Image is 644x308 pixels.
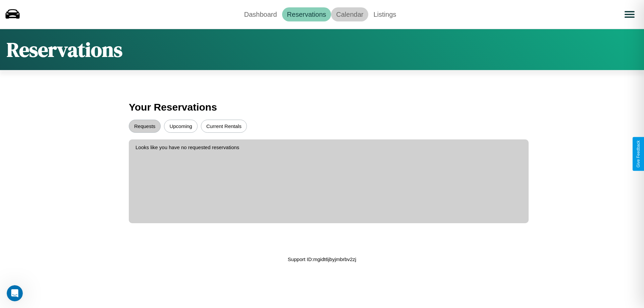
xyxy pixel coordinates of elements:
[282,7,331,21] a: Reservations
[239,7,282,21] a: Dashboard
[368,7,401,21] a: Listings
[164,120,198,133] button: Upcoming
[201,120,247,133] button: Current Rentals
[288,255,356,264] p: Support ID: mgidt6jbyjmbrbv2zj
[7,285,23,301] iframe: Intercom live chat
[129,120,161,133] button: Requests
[620,5,639,24] button: Open menu
[636,140,641,168] div: Give Feedback
[331,7,368,21] a: Calendar
[136,143,522,152] p: Looks like you have no requested reservations
[129,98,515,116] h3: Your Reservations
[7,36,122,63] h1: Reservations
